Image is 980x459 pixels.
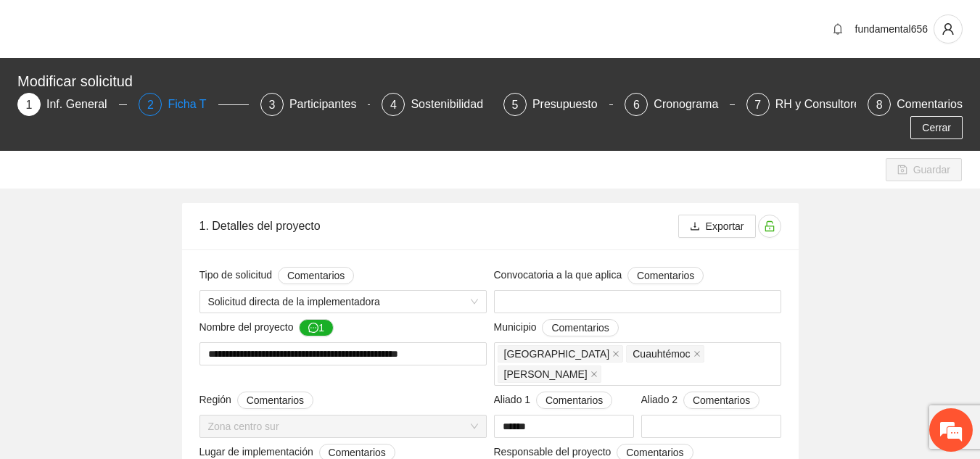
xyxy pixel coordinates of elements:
[494,319,619,336] span: Municipio
[504,366,588,382] span: [PERSON_NAME]
[503,93,613,116] div: 5Presupuesto
[690,221,700,233] span: download
[759,220,781,232] span: unlock
[494,392,613,409] span: Aliado 1
[542,319,618,336] button: Municipio
[934,15,963,44] button: user
[922,120,951,136] span: Cerrar
[826,17,849,41] button: bell
[627,267,704,284] button: Convocatoria a la que aplica
[299,319,334,336] button: Nombre del proyecto
[498,365,601,383] span: Aquiles Serdán
[382,93,491,116] div: 4Sostenibilidad
[545,392,603,408] span: Comentarios
[238,7,273,42] div: Minimizar ventana de chat en vivo
[411,93,495,116] div: Sostenibilidad
[498,345,624,363] span: Chihuahua
[536,392,612,409] button: Aliado 1
[26,99,33,111] span: 1
[289,93,368,116] div: Participantes
[287,268,345,284] span: Comentarios
[637,268,694,284] span: Comentarios
[278,267,354,284] button: Tipo de solicitud
[754,99,761,111] span: 7
[75,74,244,93] div: Chatee con nosotros ahora
[504,346,610,362] span: [GEOGRAPHIC_DATA]
[693,392,750,408] span: Comentarios
[746,93,856,116] div: 7RH y Consultores
[758,215,781,238] button: unlock
[199,392,314,409] span: Región
[494,267,704,284] span: Convocatoria a la que aplica
[641,392,760,409] span: Aliado 2
[208,291,478,313] span: Solicitud directa de la implementadora
[868,93,963,116] div: 8Comentarios
[876,99,883,111] span: 8
[886,158,962,181] button: saveGuardar
[17,93,127,116] div: 1Inf. General
[678,215,756,238] button: downloadExportar
[910,116,963,139] button: Cerrar
[775,93,878,116] div: RH y Consultores
[612,350,619,357] span: close
[247,392,304,408] span: Comentarios
[511,99,518,111] span: 5
[390,99,397,111] span: 4
[654,93,730,116] div: Cronograma
[84,148,200,294] span: Estamos en línea.
[199,267,355,284] span: Tipo de solicitud
[46,93,119,116] div: Inf. General
[147,99,154,111] span: 2
[260,93,370,116] div: 3Participantes
[168,93,218,116] div: Ficha T
[199,319,334,336] span: Nombre del proyecto
[633,346,690,362] span: Cuauhtémoc
[208,415,478,437] span: Zona centro sur
[268,99,275,111] span: 3
[693,350,701,357] span: close
[7,305,276,356] textarea: Escriba su mensaje y pulse “Intro”
[827,23,849,35] span: bell
[934,22,962,36] span: user
[625,93,734,116] div: 6Cronograma
[626,345,704,363] span: Cuauhtémoc
[551,320,609,336] span: Comentarios
[308,323,318,334] span: message
[855,23,928,35] span: fundamental656
[633,99,640,111] span: 6
[683,392,759,409] button: Aliado 2
[237,392,313,409] button: Región
[199,205,678,247] div: 1. Detalles del proyecto
[532,93,609,116] div: Presupuesto
[590,371,598,378] span: close
[706,218,744,234] span: Exportar
[139,93,248,116] div: 2Ficha T
[17,70,954,93] div: Modificar solicitud
[897,93,963,116] div: Comentarios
